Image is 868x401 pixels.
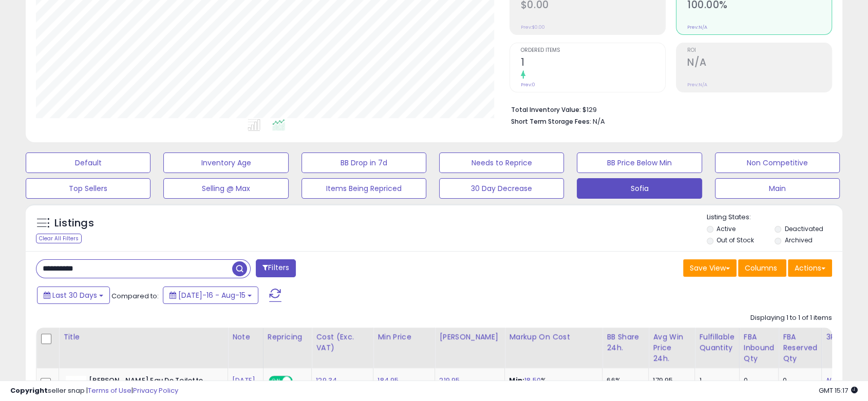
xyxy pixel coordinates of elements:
[52,290,97,300] span: Last 30 Days
[26,152,150,173] button: Default
[683,259,737,277] button: Save View
[301,178,426,199] button: Items Being Repriced
[785,236,813,244] label: Archived
[256,259,296,277] button: Filters
[111,291,159,301] span: Compared to:
[88,386,131,395] a: Terms of Use
[133,386,178,395] a: Privacy Policy
[521,82,535,88] small: Prev: 0
[783,332,817,364] div: FBA Reserved Qty
[593,117,605,126] span: N/A
[163,178,288,199] button: Selling @ Max
[178,290,246,300] span: [DATE]-16 - Aug-15
[707,213,842,222] p: Listing States:
[687,24,707,30] small: Prev: N/A
[10,386,178,396] div: seller snap | |
[163,287,258,304] button: [DATE]-16 - Aug-15
[819,386,858,395] span: 2025-09-15 15:17 GMT
[687,82,707,88] small: Prev: N/A
[511,103,824,115] li: $129
[36,234,82,243] div: Clear All Filters
[715,178,840,199] button: Main
[788,259,832,277] button: Actions
[509,332,598,342] div: Markup on Cost
[37,287,110,304] button: Last 30 Days
[699,332,734,353] div: Fulfillable Quantity
[607,332,644,353] div: BB Share 24h.
[521,48,665,53] span: Ordered Items
[54,216,94,231] h5: Listings
[63,332,223,342] div: Title
[10,386,48,395] strong: Copyright
[785,224,823,233] label: Deactivated
[826,332,866,342] div: 3PL_Stock
[505,328,602,368] th: The percentage added to the cost of goods (COGS) that forms the calculator for Min & Max prices.
[378,332,430,342] div: Min Price
[316,332,369,353] div: Cost (Exc. VAT)
[163,152,288,173] button: Inventory Age
[521,24,545,30] small: Prev: $0.00
[716,236,754,244] label: Out of Stock
[232,332,259,342] div: Note
[439,152,564,173] button: Needs to Reprice
[577,152,702,173] button: BB Price Below Min
[687,48,832,53] span: ROI
[716,224,735,233] label: Active
[715,152,840,173] button: Non Competitive
[511,117,591,126] b: Short Term Storage Fees:
[521,56,665,70] h2: 1
[439,332,500,342] div: [PERSON_NAME]
[301,152,426,173] button: BB Drop in 7d
[738,259,786,277] button: Columns
[745,263,777,273] span: Columns
[744,332,775,364] div: FBA inbound Qty
[26,178,150,199] button: Top Sellers
[439,178,564,199] button: 30 Day Decrease
[577,178,702,199] button: Sofia
[750,313,832,323] div: Displaying 1 to 1 of 1 items
[653,332,690,364] div: Avg Win Price 24h.
[687,56,832,70] h2: N/A
[268,332,307,342] div: Repricing
[511,105,581,114] b: Total Inventory Value:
